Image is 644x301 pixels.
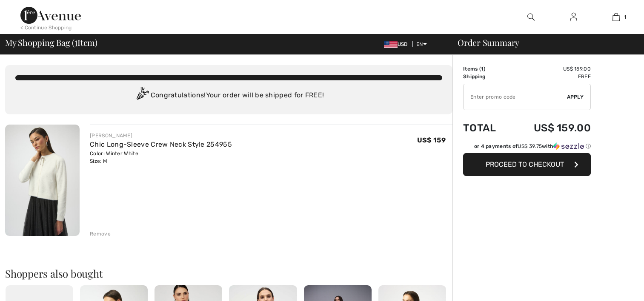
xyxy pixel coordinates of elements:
div: Color: Winter White Size: M [90,150,232,165]
div: < Continue Shopping [20,24,72,31]
span: My Shopping Bag ( Item) [5,38,97,47]
img: Chic Long-Sleeve Crew Neck Style 254955 [5,125,80,236]
span: US$ 159 [417,136,446,144]
td: Free [510,73,591,80]
a: Sign In [563,12,584,23]
a: 1 [595,12,637,22]
span: 1 [481,66,484,72]
img: 1ère Avenue [20,7,81,24]
span: 1 [74,36,77,47]
div: Order Summary [447,38,639,47]
span: USD [384,41,411,47]
img: US Dollar [384,41,398,48]
td: Total [463,114,510,142]
td: Items ( ) [463,65,510,73]
img: Congratulation2.svg [134,87,151,104]
h2: Shoppers also bought [5,268,452,278]
div: [PERSON_NAME] [90,132,232,139]
span: US$ 39.75 [518,143,542,149]
img: My Info [570,12,577,22]
div: Remove [90,230,111,238]
div: Congratulations! Your order will be shipped for FREE! [15,87,442,104]
span: 1 [624,13,626,21]
div: or 4 payments of with [474,142,591,150]
button: Proceed to Checkout [463,153,591,176]
img: My Bag [613,12,620,22]
span: EN [416,41,427,47]
img: Sezzle [553,142,584,150]
input: Promo code [464,84,567,110]
div: or 4 payments ofUS$ 39.75withSezzle Click to learn more about Sezzle [463,142,591,153]
img: search the website [527,12,535,22]
td: US$ 159.00 [510,114,591,142]
span: Apply [567,93,584,101]
a: Chic Long-Sleeve Crew Neck Style 254955 [90,140,232,148]
span: Proceed to Checkout [486,160,564,168]
td: Shipping [463,73,510,80]
td: US$ 159.00 [510,65,591,73]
